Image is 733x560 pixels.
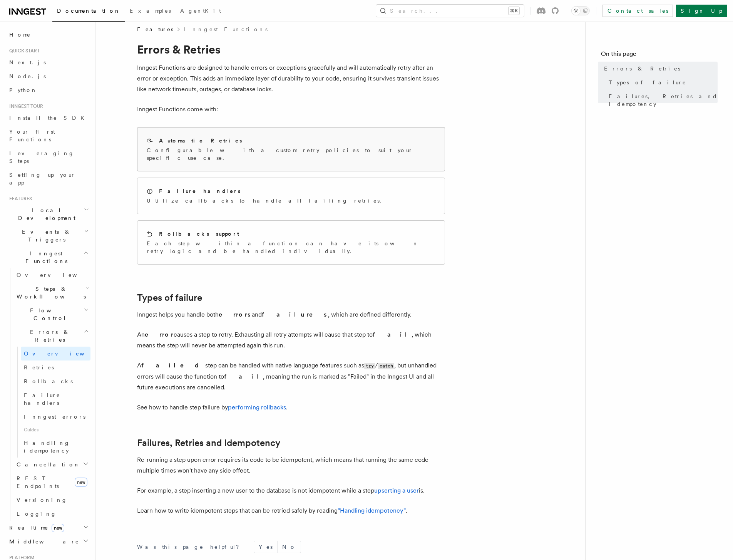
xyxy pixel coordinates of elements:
span: AgentKit [180,8,221,14]
p: For example, a step inserting a new user to the database is not idempotent while a step is. [137,485,445,496]
span: Local Development [6,206,84,222]
button: Yes [254,541,277,553]
span: Install the SDK [9,115,89,121]
strong: fail [373,331,412,338]
p: An causes a step to retry. Exhausting all retry attempts will cause that step to , which means th... [137,329,445,351]
a: Failures, Retries and Idempotency [137,438,280,448]
span: Features [6,196,32,202]
span: Errors & Retries [604,65,680,72]
a: Inngest errors [21,410,90,424]
h2: Rollbacks support [159,230,239,238]
a: Overview [21,347,90,360]
button: Steps & Workflows [13,282,90,303]
kbd: ⌘K [509,7,519,15]
a: "Handling idempotency" [338,507,406,514]
strong: failed [141,362,205,369]
button: Events & Triggers [6,225,90,246]
span: Middleware [6,538,79,545]
h4: On this page [601,49,718,62]
span: Failures, Retries and Idempotency [609,92,718,108]
div: Inngest Functions [6,268,90,521]
a: REST Endpointsnew [13,471,90,493]
span: Versioning [17,497,67,503]
p: See how to handle step failure by . [137,402,445,413]
button: Errors & Retries [13,325,90,347]
span: new [52,524,64,532]
a: Overview [13,268,90,282]
a: AgentKit [176,2,226,21]
span: Node.js [9,73,46,79]
span: Overview [24,350,103,357]
span: Quick start [6,48,40,54]
button: Cancellation [13,458,90,471]
a: upserting a user [374,487,419,494]
a: Errors & Retries [601,62,718,75]
a: Logging [13,507,90,521]
button: Toggle dark mode [571,6,590,15]
span: Your first Functions [9,129,55,143]
p: Each step within a function can have its own retry logic and be handled individually. [147,240,435,255]
code: catch [378,363,394,369]
a: Next.js [6,55,90,69]
code: try [364,363,375,369]
div: Errors & Retries [13,347,90,458]
button: Inngest Functions [6,246,90,268]
span: Next.js [9,59,46,65]
a: Python [6,83,90,97]
button: Local Development [6,203,90,225]
button: No [278,541,301,553]
span: Inngest errors [24,414,85,420]
a: Documentation [52,2,125,22]
span: Retries [24,364,54,371]
p: Learn how to write idempotent steps that can be retried safely by reading . [137,505,445,516]
a: Examples [125,2,176,21]
a: Rollbacks [21,374,90,388]
a: Home [6,28,90,42]
a: Types of failure [606,75,718,89]
p: Was this page helpful? [137,543,244,551]
a: Inngest Functions [184,25,268,33]
h2: Automatic Retries [159,137,242,144]
a: Your first Functions [6,125,90,146]
span: Flow Control [13,307,84,322]
strong: failures [262,311,328,318]
a: Install the SDK [6,111,90,125]
a: Automatic RetriesConfigurable with a custom retry policies to suit your specific use case. [137,127,445,171]
a: Types of failure [137,292,202,303]
button: Middleware [6,535,90,548]
span: Realtime [6,524,64,531]
p: Inngest Functions come with: [137,104,445,115]
p: Configurable with a custom retry policies to suit your specific use case. [147,146,435,162]
a: Failures, Retries and Idempotency [606,89,718,111]
span: Examples [130,8,171,14]
a: Rollbacks supportEach step within a function can have its own retry logic and be handled individu... [137,220,445,265]
button: Flow Control [13,303,90,325]
span: Failure handlers [24,392,60,406]
h1: Errors & Retries [137,42,445,56]
span: Events & Triggers [6,228,84,243]
p: Utilize callbacks to handle all failing retries. [147,197,386,205]
span: Errors & Retries [13,328,84,344]
span: Inngest tour [6,103,43,109]
span: Python [9,87,37,93]
a: Versioning [13,493,90,507]
span: Rollbacks [24,378,73,384]
button: Search...⌘K [376,5,524,17]
span: new [75,478,87,487]
strong: errors [219,311,252,318]
span: Logging [17,511,57,517]
a: Node.js [6,69,90,83]
p: Inngest helps you handle both and , which are defined differently. [137,309,445,320]
button: Realtimenew [6,521,90,535]
a: Sign Up [676,5,727,17]
a: Contact sales [602,5,673,17]
span: Steps & Workflows [13,285,86,300]
a: Retries [21,360,90,374]
a: Failure handlers [21,388,90,410]
span: Documentation [57,8,120,14]
span: Guides [21,424,90,436]
span: Leveraging Steps [9,150,74,164]
a: performing rollbacks [228,404,286,411]
span: Handling idempotency [24,440,70,454]
span: Types of failure [609,79,686,86]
